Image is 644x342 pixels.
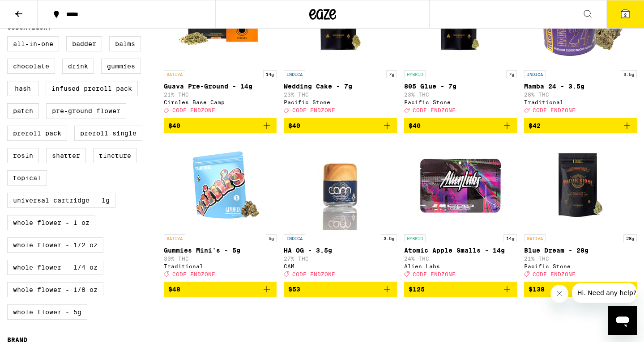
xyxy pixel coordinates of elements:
[536,140,625,230] img: Pacific Stone - Blue Dream - 28g
[62,59,94,74] label: Drink
[533,271,576,277] span: CODE ENDZONE
[164,140,277,282] a: Open page for Gummies Mini's - 5g from Traditional
[284,99,397,105] div: Pacific Stone
[7,81,38,96] label: Hash
[506,70,517,78] p: 7g
[288,122,300,129] span: $40
[288,286,300,293] span: $53
[624,12,627,17] span: 2
[524,140,637,282] a: Open page for Blue Dream - 28g from Pacific Stone
[524,118,637,133] button: Add to bag
[7,215,95,230] label: Whole Flower - 1 oz
[524,263,637,269] div: Pacific Stone
[7,282,103,297] label: Whole Flower - 1/8 oz
[172,271,215,277] span: CODE ENDZONE
[7,148,39,163] label: Rosin
[284,247,397,254] p: HA OG - 3.5g
[7,170,47,186] label: Topical
[7,193,115,208] label: Universal Cartridge - 1g
[93,148,137,163] label: Tincture
[7,237,103,253] label: Whole Flower - 1/2 oz
[529,286,545,293] span: $138
[381,234,397,242] p: 3.5g
[533,108,576,114] span: CODE ENDZONE
[164,92,277,97] p: 21% THC
[606,0,644,28] button: 2
[572,283,637,303] iframe: Message from company
[7,103,39,118] label: Patch
[168,122,180,129] span: $40
[164,256,277,262] p: 30% THC
[292,108,335,114] span: CODE ENDZONE
[409,286,425,293] span: $125
[74,126,142,141] label: Preroll Single
[524,83,637,90] p: Mamba 24 - 3.5g
[7,260,103,275] label: Whole Flower - 1/4 oz
[101,59,141,74] label: Gummies
[164,263,277,269] div: Traditional
[164,234,185,242] p: SATIVA
[284,83,397,90] p: Wedding Cake - 7g
[164,70,185,78] p: SATIVA
[7,304,87,320] label: Whole Flower - 5g
[524,247,637,254] p: Blue Dream - 28g
[524,282,637,297] button: Add to bag
[295,140,385,230] img: CAM - HA OG - 3.5g
[608,306,637,335] iframe: Button to launch messaging window
[404,118,517,133] button: Add to bag
[404,92,517,97] p: 23% THC
[7,59,55,74] label: Chocolate
[175,140,265,230] img: Traditional - Gummies Mini's - 5g
[529,122,541,129] span: $42
[284,92,397,97] p: 23% THC
[404,234,426,242] p: HYBRID
[413,108,456,114] span: CODE ENDZONE
[386,70,397,78] p: 7g
[284,282,397,297] button: Add to bag
[621,70,637,78] p: 3.5g
[46,148,86,163] label: Shatter
[409,122,421,129] span: $40
[284,263,397,269] div: CAM
[503,234,517,242] p: 14g
[404,263,517,269] div: Alien Labs
[266,234,277,242] p: 5g
[164,247,277,254] p: Gummies Mini's - 5g
[168,286,180,293] span: $48
[164,282,277,297] button: Add to bag
[524,92,637,97] p: 28% THC
[284,118,397,133] button: Add to bag
[164,99,277,105] div: Circles Base Camp
[623,234,637,242] p: 28g
[284,140,397,282] a: Open page for HA OG - 3.5g from CAM
[524,99,637,105] div: Traditional
[404,247,517,254] p: Atomic Apple Smalls - 14g
[404,256,517,262] p: 24% THC
[46,103,126,118] label: Pre-ground Flower
[164,118,277,133] button: Add to bag
[404,282,517,297] button: Add to bag
[524,70,546,78] p: INDICA
[46,81,138,96] label: Infused Preroll Pack
[7,36,59,51] label: All-In-One
[413,271,456,277] span: CODE ENDZONE
[109,36,141,51] label: Balms
[524,234,546,242] p: SATIVA
[416,140,505,230] img: Alien Labs - Atomic Apple Smalls - 14g
[7,126,67,141] label: Preroll Pack
[263,70,277,78] p: 14g
[284,70,305,78] p: INDICA
[404,99,517,105] div: Pacific Stone
[164,83,277,90] p: Guava Pre-Ground - 14g
[404,140,517,282] a: Open page for Atomic Apple Smalls - 14g from Alien Labs
[284,256,397,262] p: 27% THC
[284,234,305,242] p: INDICA
[172,108,215,114] span: CODE ENDZONE
[524,256,637,262] p: 21% THC
[550,285,568,303] iframe: Close message
[292,271,335,277] span: CODE ENDZONE
[404,70,426,78] p: HYBRID
[66,36,102,51] label: Badder
[404,83,517,90] p: 805 Glue - 7g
